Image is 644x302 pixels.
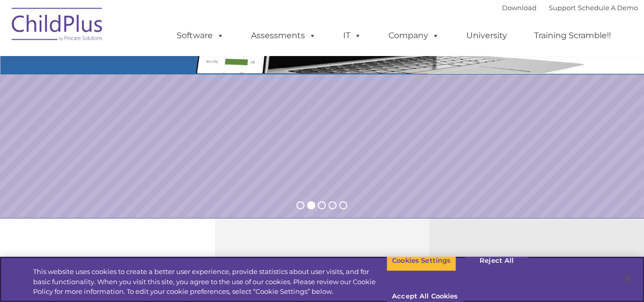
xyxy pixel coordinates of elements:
[386,250,456,271] button: Cookies Settings
[33,267,386,297] div: This website uses cookies to create a better user experience, provide statistics about user visit...
[549,4,576,12] a: Support
[465,250,528,271] button: Reject All
[578,4,638,12] a: Schedule A Demo
[142,109,185,117] span: Phone number
[166,25,234,46] a: Software
[378,25,450,46] a: Company
[502,4,537,12] a: Download
[456,25,517,46] a: University
[241,25,326,46] a: Assessments
[617,267,639,290] button: Close
[333,25,372,46] a: IT
[524,25,621,46] a: Training Scramble!!
[502,4,638,12] font: |
[7,1,108,51] img: ChildPlus by Procare Solutions
[142,67,173,75] span: Last name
